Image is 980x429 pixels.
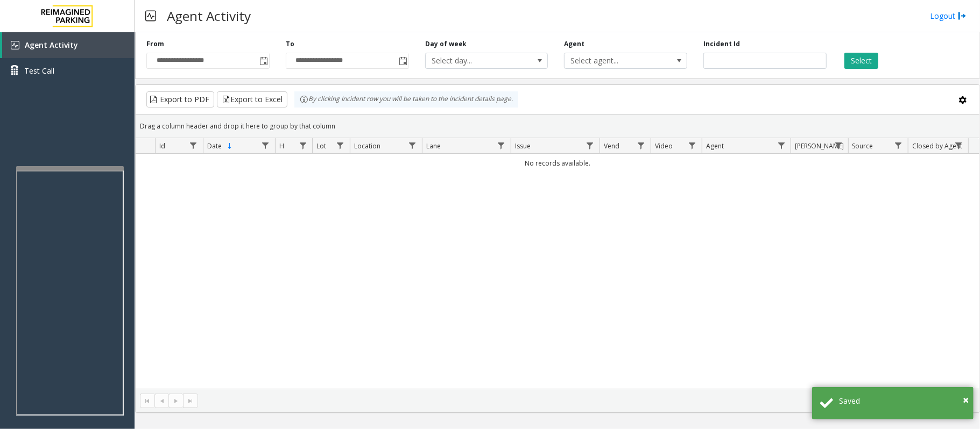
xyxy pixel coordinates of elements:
a: H Filter Menu [295,138,310,153]
a: Vend Filter Menu [634,138,648,153]
span: [PERSON_NAME] [795,141,844,151]
a: Issue Filter Menu [583,138,597,153]
img: 'icon' [11,41,19,49]
span: Select agent... [565,53,662,68]
button: Export to Excel [217,91,287,108]
button: Select [844,53,878,69]
span: Agent Activity [25,40,78,50]
span: H [279,141,284,151]
label: To [286,39,294,49]
a: Id Filter Menu [186,138,201,153]
label: Agent [564,39,584,49]
div: Drag a column header and drop it here to group by that column [136,117,979,135]
span: Location [354,141,380,151]
a: Lane Filter Menu [494,138,509,153]
div: Data table [136,138,979,389]
div: By clicking Incident row you will be taken to the incident details page. [294,91,518,108]
span: Test Call [24,65,54,76]
img: pageIcon [145,3,156,29]
span: Source [852,141,873,151]
td: No records available. [136,154,979,173]
kendo-pager-info: 0 - 0 of 0 items [205,396,969,405]
a: Lot Filter Menu [333,138,347,153]
a: Parker Filter Menu [831,138,845,153]
a: Video Filter Menu [685,138,700,153]
span: Agent [706,141,724,151]
span: Select day... [426,53,523,68]
label: Incident Id [703,39,740,49]
div: Saved [839,395,965,406]
a: Date Filter Menu [258,138,273,153]
a: Source Filter Menu [891,138,906,153]
a: Closed by Agent Filter Menu [951,138,966,153]
a: Location Filter Menu [405,138,420,153]
span: Toggle popup [397,53,408,68]
button: Export to PDF [146,91,214,108]
span: × [963,392,969,407]
span: Vend [604,141,619,151]
span: Lot [317,141,327,151]
span: Closed by Agent [912,141,962,151]
label: Day of week [425,39,467,49]
span: Toggle popup [257,53,269,68]
span: Id [159,141,165,151]
a: Logout [930,10,967,22]
a: Agent Filter Menu [774,138,788,153]
span: Video [655,141,673,151]
label: From [146,39,164,49]
span: Issue [515,141,531,151]
span: Sortable [225,142,234,151]
span: Lane [426,141,441,151]
span: Date [207,141,222,151]
img: logout [958,10,967,22]
a: Agent Activity [2,32,135,58]
img: infoIcon.svg [300,95,308,104]
button: Close [963,392,969,408]
h3: Agent Activity [161,3,256,29]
